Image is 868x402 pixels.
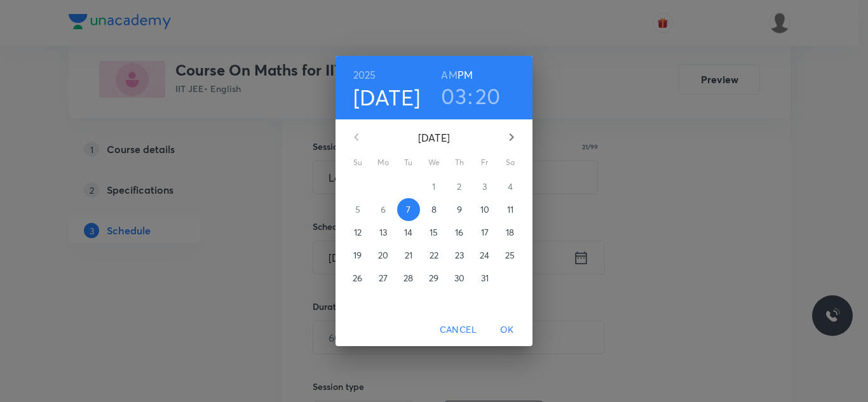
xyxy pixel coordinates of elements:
[346,156,369,169] span: Su
[455,226,463,239] p: 16
[455,249,464,262] p: 23
[435,318,482,342] button: Cancel
[354,226,362,239] p: 12
[448,221,471,244] button: 16
[505,249,515,262] p: 25
[346,267,369,290] button: 26
[492,322,522,338] span: OK
[378,249,388,262] p: 20
[448,244,471,267] button: 23
[379,272,388,285] p: 27
[403,272,413,285] p: 28
[397,198,420,221] button: 7
[481,226,489,239] p: 17
[429,272,438,285] p: 29
[454,272,465,285] p: 30
[405,249,412,262] p: 21
[353,249,362,262] p: 19
[473,244,496,267] button: 24
[372,244,395,267] button: 20
[397,244,420,267] button: 21
[473,156,496,169] span: Fr
[468,83,473,109] h3: :
[448,267,471,290] button: 30
[473,267,496,290] button: 31
[441,83,466,109] button: 03
[423,267,445,290] button: 29
[458,66,473,84] button: PM
[499,221,522,244] button: 18
[430,226,438,239] p: 15
[475,83,501,109] button: 20
[353,272,362,285] p: 26
[481,272,489,285] p: 31
[480,249,489,262] p: 24
[457,203,462,216] p: 9
[372,267,395,290] button: 27
[379,226,387,239] p: 13
[431,203,437,216] p: 8
[499,244,522,267] button: 25
[506,226,514,239] p: 18
[448,156,471,169] span: Th
[487,318,527,342] button: OK
[473,198,496,221] button: 10
[372,156,395,169] span: Mo
[346,244,369,267] button: 19
[346,221,369,244] button: 12
[406,203,410,216] p: 7
[499,156,522,169] span: Sa
[372,130,496,145] p: [DATE]
[499,198,522,221] button: 11
[473,221,496,244] button: 17
[423,244,445,267] button: 22
[441,66,457,84] button: AM
[423,221,445,244] button: 15
[430,249,438,262] p: 22
[404,226,412,239] p: 14
[397,221,420,244] button: 14
[397,267,420,290] button: 28
[440,322,477,338] span: Cancel
[397,156,420,169] span: Tu
[353,84,421,111] button: [DATE]
[353,66,376,84] button: 2025
[423,156,445,169] span: We
[448,198,471,221] button: 9
[507,203,513,216] p: 11
[423,198,445,221] button: 8
[372,221,395,244] button: 13
[480,203,489,216] p: 10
